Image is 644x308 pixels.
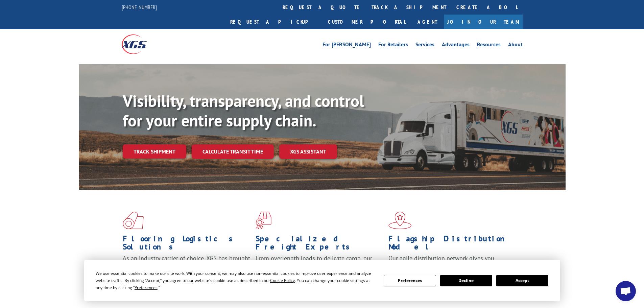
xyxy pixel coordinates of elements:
[444,15,523,29] a: Join Our Team
[84,260,560,301] div: Cookie Consent Prompt
[256,235,383,254] h1: Specialized Freight Experts
[496,275,548,286] button: Accept
[442,42,470,49] a: Advantages
[508,42,523,49] a: About
[440,275,492,286] button: Decline
[323,42,371,49] a: For [PERSON_NAME]
[415,42,434,49] a: Services
[279,144,337,159] a: XGS ASSISTANT
[256,212,271,229] img: xgs-icon-focused-on-flooring-red
[122,4,157,10] a: [PHONE_NUMBER]
[270,278,295,283] span: Cookie Policy
[123,254,250,278] span: As an industry carrier of choice, XGS has brought innovation and dedication to flooring logistics...
[123,144,186,159] a: Track shipment
[96,270,376,291] div: We use essential cookies to make our site work. With your consent, we may also use non-essential ...
[323,15,411,29] a: Customer Portal
[123,212,144,229] img: xgs-icon-total-supply-chain-intelligence-red
[123,90,364,131] b: Visibility, transparency, and control for your entire supply chain.
[192,144,274,159] a: Calculate transit time
[616,281,636,301] div: Open chat
[256,254,383,284] p: From overlength loads to delicate cargo, our experienced staff knows the best way to move your fr...
[411,15,444,29] a: Agent
[225,15,323,29] a: Request a pickup
[384,275,436,286] button: Preferences
[477,42,501,49] a: Resources
[388,212,412,229] img: xgs-icon-flagship-distribution-model-red
[135,285,158,290] span: Preferences
[388,235,516,254] h1: Flagship Distribution Model
[388,254,513,270] span: Our agile distribution network gives you nationwide inventory management on demand.
[123,235,251,254] h1: Flooring Logistics Solutions
[378,42,408,49] a: For Retailers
